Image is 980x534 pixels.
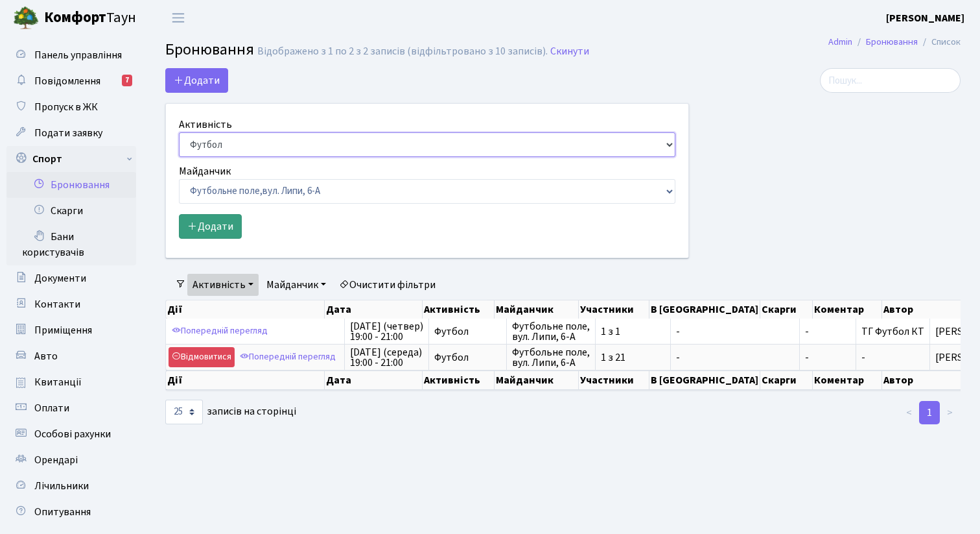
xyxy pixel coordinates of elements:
[6,317,136,343] a: Приміщення
[6,42,136,68] a: Панель управління
[34,375,82,389] span: Квитанції
[676,352,794,363] span: -
[34,479,89,493] span: Лічильники
[165,400,296,424] label: записів на сторінці
[6,473,136,499] a: Лічильники
[760,300,813,319] th: Скарги
[6,172,136,198] a: Бронювання
[6,499,136,525] a: Опитування
[434,326,501,337] span: Футбол
[122,75,132,86] div: 7
[495,370,579,390] th: Майданчик
[601,326,665,337] span: 1 з 1
[6,395,136,421] a: Оплати
[6,146,136,172] a: Спорт
[237,347,339,367] a: Попередній перегляд
[809,29,980,56] nav: breadcrumb
[6,291,136,317] a: Контакти
[579,300,649,319] th: Участники
[325,300,423,319] th: Дата
[34,323,92,337] span: Приміщення
[512,347,590,368] span: Футбольне поле, вул. Липи, 6-А
[6,120,136,146] a: Подати заявку
[601,352,665,363] span: 1 з 21
[257,45,548,58] div: Відображено з 1 по 2 з 2 записів (відфільтровано з 10 записів).
[34,271,86,285] span: Документи
[44,7,106,28] b: Комфорт
[423,300,495,319] th: Активність
[334,274,441,296] a: Очистити фільтри
[805,352,850,363] span: -
[918,35,961,49] li: Список
[34,427,111,441] span: Особові рахунки
[162,7,194,29] button: Переключити навігацію
[6,198,136,224] a: Скарги
[34,100,98,114] span: Пропуск в ЖК
[649,300,760,319] th: В [GEOGRAPHIC_DATA]
[6,265,136,291] a: Документи
[6,94,136,120] a: Пропуск в ЖК
[169,321,271,341] a: Попередній перегляд
[350,321,423,342] span: [DATE] (четвер) 19:00 - 21:00
[820,68,961,93] input: Пошук...
[6,343,136,369] a: Авто
[34,505,91,519] span: Опитування
[34,297,80,311] span: Контакти
[165,68,228,93] button: Додати
[165,400,203,424] select: записів на сторінці
[676,326,794,337] span: -
[325,370,423,390] th: Дата
[805,326,850,337] span: -
[6,224,136,265] a: Бани користувачів
[166,300,325,319] th: Дії
[866,35,918,49] a: Бронювання
[512,321,590,342] span: Футбольне поле, вул. Липи, 6-А
[34,401,69,415] span: Оплати
[649,370,760,390] th: В [GEOGRAPHIC_DATA]
[886,11,964,25] b: [PERSON_NAME]
[760,370,813,390] th: Скарги
[886,10,964,26] a: [PERSON_NAME]
[169,347,235,367] a: Відмовитися
[6,447,136,473] a: Орендарі
[34,74,100,88] span: Повідомлення
[6,421,136,447] a: Особові рахунки
[423,370,495,390] th: Активність
[579,370,649,390] th: Участники
[861,350,865,365] span: -
[261,274,331,296] a: Майданчик
[6,369,136,395] a: Квитанції
[813,300,882,319] th: Коментар
[919,401,940,424] a: 1
[179,164,231,179] label: Майданчик
[179,214,242,239] button: Додати
[34,126,102,140] span: Подати заявку
[34,349,58,363] span: Авто
[165,38,254,61] span: Бронювання
[828,35,852,49] a: Admin
[350,347,423,368] span: [DATE] (середа) 19:00 - 21:00
[13,5,39,31] img: logo.png
[434,352,501,363] span: Футбол
[179,117,232,132] label: Активність
[44,7,136,29] span: Таун
[495,300,579,319] th: Майданчик
[34,453,78,467] span: Орендарі
[34,48,122,62] span: Панель управління
[861,324,924,339] span: ТГ Футбол КТ
[550,45,589,58] a: Скинути
[813,370,882,390] th: Коментар
[187,274,259,296] a: Активність
[6,68,136,94] a: Повідомлення7
[166,370,325,390] th: Дії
